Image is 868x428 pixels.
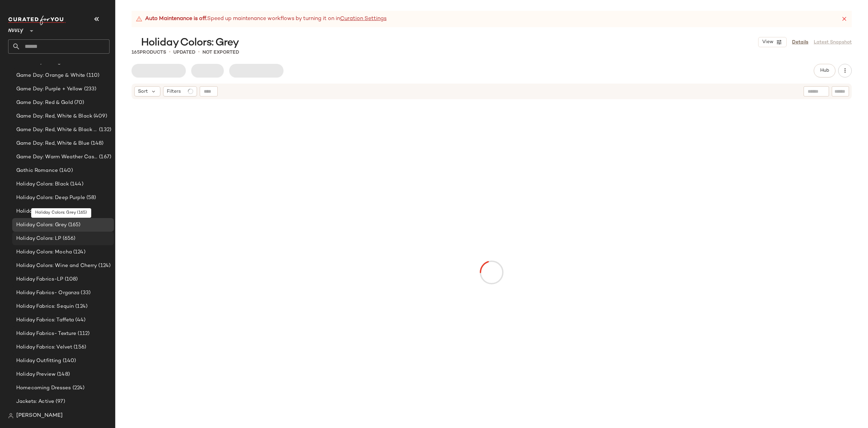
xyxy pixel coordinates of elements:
[90,140,104,147] span: (148)
[72,248,85,256] span: (124)
[98,153,111,161] span: (167)
[61,235,76,243] span: (656)
[169,48,171,56] span: •
[762,39,773,45] span: View
[97,262,111,270] span: (124)
[16,412,63,420] span: [PERSON_NAME]
[69,180,83,188] span: (144)
[16,126,98,134] span: Game Day: Red, White & Black - FALL REFRESH
[85,72,99,79] span: (110)
[16,153,98,161] span: Game Day: Warm Weather Casual
[56,371,70,378] span: (148)
[63,275,78,283] span: (108)
[98,126,111,134] span: (132)
[202,49,239,56] p: Not Exported
[16,235,61,243] span: Holiday Colors: LP
[792,39,808,46] a: Details
[16,112,92,120] span: Game Day: Red, White & Black
[132,49,166,56] div: Products
[820,68,829,73] span: Hub
[16,398,54,406] span: Jackets: Active
[76,330,90,338] span: (112)
[16,180,69,188] span: Holiday Colors: Black
[16,208,70,215] span: Holiday Colors: Green
[132,50,140,55] span: 165
[136,15,387,23] div: Speed up maintenance workflows by turning it on in
[85,194,96,202] span: (58)
[74,316,85,324] span: (44)
[8,23,23,35] span: Nuuly
[8,413,14,418] img: svg%3e
[16,303,74,310] span: Holiday Fabrics: Sequin
[16,248,72,256] span: Holiday Colors: Mocha
[83,85,97,93] span: (233)
[92,112,107,120] span: (409)
[16,289,79,297] span: Holiday Fabrics- Organza
[814,64,835,77] button: Hub
[16,194,85,202] span: Holiday Colors: Deep Purple
[8,16,66,25] img: cfy_white_logo.C9jOOHJF.svg
[16,221,67,229] span: Holiday Colors: Grey
[758,37,787,47] button: View
[16,384,71,392] span: Homecoming Dresses
[58,167,73,175] span: (140)
[71,384,85,392] span: (224)
[16,262,97,270] span: Holiday Colors: Wine and Cherry
[16,316,74,324] span: Holiday Fabrics: Taffeta
[16,343,72,351] span: Holiday Fabrics: Velvet
[16,85,83,93] span: Game Day: Purple + Yellow
[16,140,90,147] span: Game Day: Red, White & Blue
[16,275,63,283] span: Holiday Fabrics-LP
[173,49,195,56] p: updated
[61,357,76,365] span: (140)
[16,72,85,79] span: Game Day: Orange & White
[16,357,61,365] span: Holiday Outfitting
[16,99,73,107] span: Game Day: Red & Gold
[145,15,207,23] strong: Auto Maintenance is off.
[198,48,200,56] span: •
[73,99,84,107] span: (70)
[141,36,239,50] span: Holiday Colors: Grey
[70,208,85,215] span: (160)
[16,167,58,175] span: Gothic Romance
[72,343,86,351] span: (156)
[340,15,387,23] a: Curation Settings
[16,371,56,378] span: Holiday Preview
[138,88,148,95] span: Sort
[54,398,65,406] span: (97)
[74,303,87,310] span: (124)
[167,88,181,95] span: Filters
[16,330,76,338] span: Holiday Fabrics- Texture
[79,289,91,297] span: (33)
[67,221,81,229] span: (165)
